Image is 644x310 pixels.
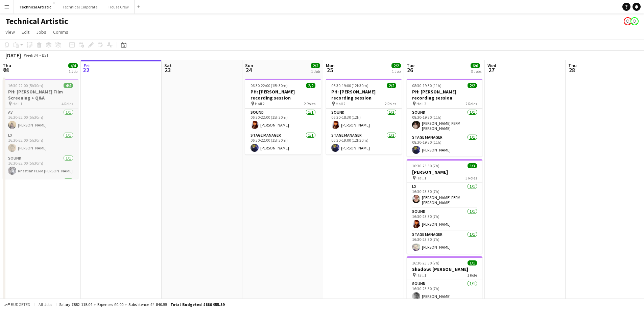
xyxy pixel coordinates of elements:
span: 4 Roles [62,101,73,106]
span: Hall 1 [13,101,22,106]
span: All jobs [37,302,53,307]
app-job-card: 08:30-19:30 (11h)2/2PH: [PERSON_NAME] recording session Hall 22 RolesSound1/108:30-19:30 (11h)[PE... [407,79,482,157]
span: Mon [326,62,335,68]
span: 2/2 [306,83,315,88]
span: Sat [164,62,172,68]
h3: PH: [PERSON_NAME] recording session [407,89,482,101]
app-card-role: Stage Manager1/108:30-19:30 (11h)[PERSON_NAME] [407,134,482,157]
span: 2/2 [391,63,401,68]
span: 21 [2,66,11,74]
span: 23 [163,66,172,74]
button: Budgeted [3,301,31,308]
span: Wed [487,62,496,68]
span: Thu [568,62,577,68]
h1: Technical Artistic [5,16,68,26]
span: 28 [567,66,577,74]
span: 06:30-19:00 (12h30m) [331,83,368,88]
app-job-card: 06:30-22:00 (15h30m)2/2PH: [PERSON_NAME] recording session Hall 22 RolesSound1/106:30-22:00 (15h3... [245,79,321,154]
app-user-avatar: Abby Hubbard [624,17,632,25]
div: 1 Job [392,69,401,74]
button: Technical Artistic [14,0,57,13]
span: Fri [84,62,90,68]
span: Hall 2 [416,101,426,106]
div: 1 Job [69,69,77,74]
span: Sun [245,62,253,68]
span: Hall 2 [336,101,345,106]
app-card-role: Sound1/116:30-23:30 (7h)[PERSON_NAME] [407,280,482,303]
app-job-card: 06:30-19:00 (12h30m)2/2PH: [PERSON_NAME] recording session Hall 22 RolesSound1/106:30-18:30 (12h)... [326,79,402,154]
div: [DATE] [5,52,21,59]
span: 4/4 [64,83,73,88]
span: 2 Roles [304,101,315,106]
span: 08:30-19:30 (11h) [412,83,442,88]
app-card-role: AV1/116:30-22:00 (5h30m)[PERSON_NAME] [3,109,78,132]
app-user-avatar: Liveforce Admin [630,17,639,25]
app-card-role: Sound1/116:30-23:30 (7h)[PERSON_NAME] [407,208,482,231]
span: 27 [486,66,496,74]
div: 3 Jobs [471,69,481,74]
span: 2/2 [311,63,320,68]
span: 2 Roles [466,101,477,106]
app-job-card: 16:30-23:30 (7h)3/3[PERSON_NAME] Hall 13 RolesLX1/116:30-23:30 (7h)[PERSON_NAME] PERM [PERSON_NAM... [407,159,482,254]
span: 4/4 [68,63,78,68]
span: Edit [22,29,29,35]
span: Comms [53,29,68,35]
h3: [PERSON_NAME] [407,169,482,175]
div: 1 Job [311,69,320,74]
span: Jobs [36,29,46,35]
span: 2/2 [468,83,477,88]
h3: Shadow: [PERSON_NAME] [407,266,482,272]
div: Salary £882 115.04 + Expenses £0.00 + Subsistence £4 840.55 = [59,302,224,307]
span: Week 34 [22,53,39,58]
span: 16:30-23:30 (7h) [412,260,439,265]
span: 1 Role [467,273,477,278]
app-card-role: Sound1/108:30-19:30 (11h)[PERSON_NAME] PERM [PERSON_NAME] [407,109,482,134]
span: Hall 2 [255,101,265,106]
app-job-card: 16:30-22:00 (5h30m)4/4PH: [PERSON_NAME] Film Screening + Q&A Hall 14 RolesAV1/116:30-22:00 (5h30m... [3,79,78,179]
span: 6/6 [471,63,480,68]
span: Hall 1 [416,273,426,278]
span: 2/2 [387,83,396,88]
span: 1/1 [468,260,477,265]
a: Comms [50,28,71,36]
span: View [5,29,15,35]
button: House Crew [103,0,135,13]
app-card-role: Stage Manager1/116:30-23:30 (7h)[PERSON_NAME] [407,231,482,254]
h3: PH: [PERSON_NAME] recording session [245,89,321,101]
a: View [3,28,18,36]
app-card-role: Stage Manager1/106:30-19:00 (12h30m)[PERSON_NAME] [326,132,402,154]
span: 3 Roles [466,175,477,180]
app-card-role: Stage Manager1/106:30-22:00 (15h30m)[PERSON_NAME] [245,132,321,154]
span: 25 [325,66,335,74]
span: 24 [244,66,253,74]
span: 3/3 [468,163,477,168]
span: Budgeted [11,302,30,307]
span: 2 Roles [385,101,396,106]
h3: PH: [PERSON_NAME] Film Screening + Q&A [3,89,78,101]
app-job-card: 16:30-23:30 (7h)1/1Shadow: [PERSON_NAME] Hall 11 RoleSound1/116:30-23:30 (7h)[PERSON_NAME] [407,256,482,303]
a: Jobs [33,28,49,36]
app-card-role: LX1/116:30-23:30 (7h)[PERSON_NAME] PERM [PERSON_NAME] [407,183,482,208]
span: 16:30-22:00 (5h30m) [8,83,43,88]
span: 22 [82,66,90,74]
a: Edit [19,28,32,36]
div: BST [42,53,49,58]
app-card-role: Stage Manager1/1 [3,177,78,200]
app-card-role: Sound1/106:30-22:00 (15h30m)[PERSON_NAME] [245,109,321,132]
span: Total Budgeted £886 955.59 [170,302,224,307]
span: Thu [3,62,11,68]
app-card-role: Sound1/106:30-18:30 (12h)[PERSON_NAME] [326,109,402,132]
span: 06:30-22:00 (15h30m) [251,83,288,88]
span: Hall 1 [416,175,426,180]
h3: PH: [PERSON_NAME] recording session [326,89,402,101]
span: Tue [407,62,414,68]
app-card-role: Sound1/116:30-22:00 (5h30m)Krisztian PERM [PERSON_NAME] [3,154,78,177]
button: Technical Corporate [57,0,103,13]
span: 16:30-23:30 (7h) [412,163,439,168]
